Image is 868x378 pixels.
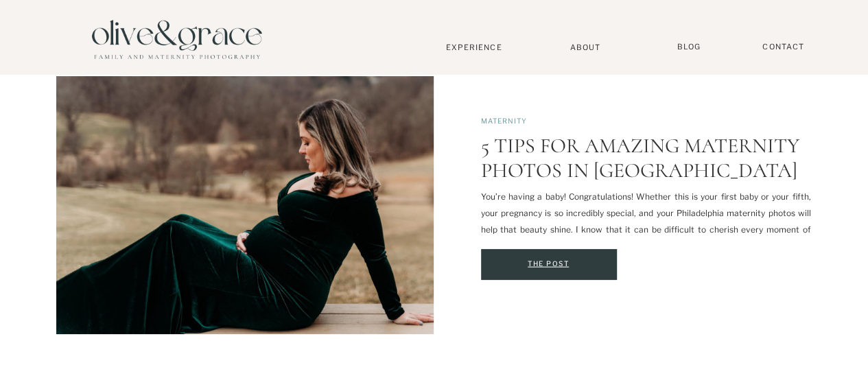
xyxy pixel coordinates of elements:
a: The Post [481,257,616,271]
a: 5 Tips for Amazing Maternity Photos in Philadelphia [481,249,617,280]
a: About [565,43,607,51]
a: Contact [756,42,811,52]
a: 5 Tips for Amazing Maternity Photos in [GEOGRAPHIC_DATA] [481,133,799,183]
p: You’re having a baby! Congratulations! Whether this is your first baby or your fifth, your pregna... [481,189,811,255]
a: BLOG [672,42,706,52]
a: Experience [429,43,519,52]
a: Maternity [481,117,527,125]
img: Maternity Photos in Philadelphia [56,63,434,334]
